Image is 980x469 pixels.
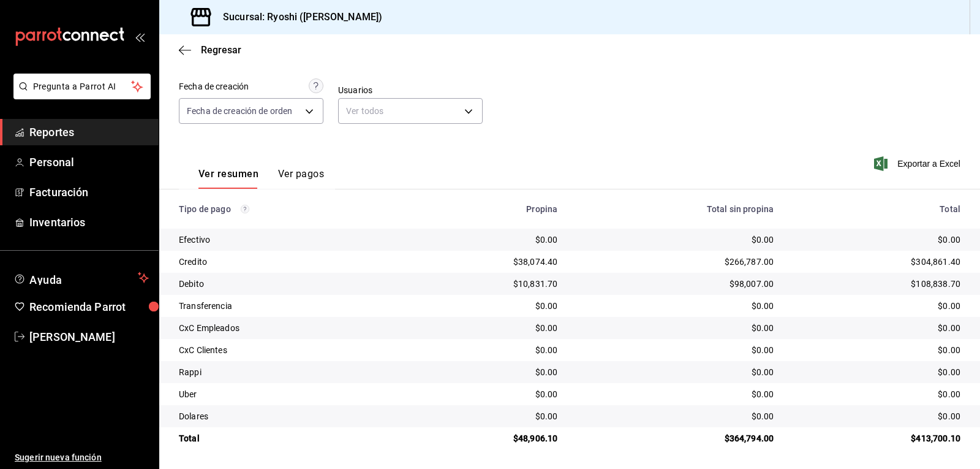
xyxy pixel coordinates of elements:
div: $0.00 [577,300,774,312]
div: $0.00 [577,410,774,422]
div: $304,861.40 [793,256,960,268]
div: $0.00 [418,366,558,378]
span: Ayuda [29,270,133,285]
div: $38,074.40 [418,256,558,268]
div: Efectivo [179,234,398,246]
span: Fecha de creación de orden [187,105,292,117]
span: Reportes [29,124,149,140]
div: $0.00 [793,410,960,422]
div: Total [793,204,960,214]
button: open_drawer_menu [135,32,145,42]
div: $0.00 [418,388,558,400]
div: Dolares [179,410,398,422]
div: $0.00 [418,234,558,246]
div: Fecha de creación [179,80,249,93]
label: Usuarios [338,86,483,94]
div: $266,787.00 [577,256,774,268]
div: $0.00 [418,300,558,312]
div: $0.00 [577,344,774,356]
div: $364,794.00 [577,432,774,444]
div: $0.00 [577,234,774,246]
div: CxC Clientes [179,344,398,356]
div: Uber [179,388,398,400]
div: Ver todos [338,98,483,124]
div: $0.00 [418,410,558,422]
span: Recomienda Parrot [29,299,149,315]
h3: Sucursal: Ryoshi ([PERSON_NAME]) [213,10,382,25]
button: Exportar a Excel [876,156,960,171]
div: $0.00 [793,322,960,334]
button: Pregunta a Parrot AI [13,74,151,99]
svg: Los pagos realizados con Pay y otras terminales son montos brutos. [241,205,249,213]
div: $0.00 [577,366,774,378]
div: $0.00 [793,366,960,378]
span: Inventarios [29,214,149,231]
span: Pregunta a Parrot AI [33,80,132,93]
div: Propina [418,204,558,214]
div: Rappi [179,366,398,378]
span: [PERSON_NAME] [29,329,149,345]
div: $413,700.10 [793,432,960,444]
div: $0.00 [418,344,558,356]
button: Ver pagos [278,168,324,189]
div: Transferencia [179,300,398,312]
div: $0.00 [418,322,558,334]
div: $0.00 [793,300,960,312]
span: Regresar [201,44,241,56]
div: $0.00 [793,234,960,246]
div: $10,831.70 [418,278,558,290]
div: Debito [179,278,398,290]
button: Regresar [179,44,241,56]
div: navigation tabs [198,168,324,189]
div: $0.00 [577,388,774,400]
div: CxC Empleados [179,322,398,334]
div: Total [179,432,398,444]
span: Personal [29,154,149,170]
div: $0.00 [577,322,774,334]
div: Tipo de pago [179,204,398,214]
div: $0.00 [793,344,960,356]
div: $98,007.00 [577,278,774,290]
div: Total sin propina [577,204,774,214]
div: $0.00 [793,388,960,400]
a: Pregunta a Parrot AI [9,89,151,102]
span: Sugerir nueva función [15,451,149,464]
div: $108,838.70 [793,278,960,290]
button: Ver resumen [198,168,258,189]
span: Facturación [29,184,149,200]
div: Credito [179,256,398,268]
div: $48,906.10 [418,432,558,444]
